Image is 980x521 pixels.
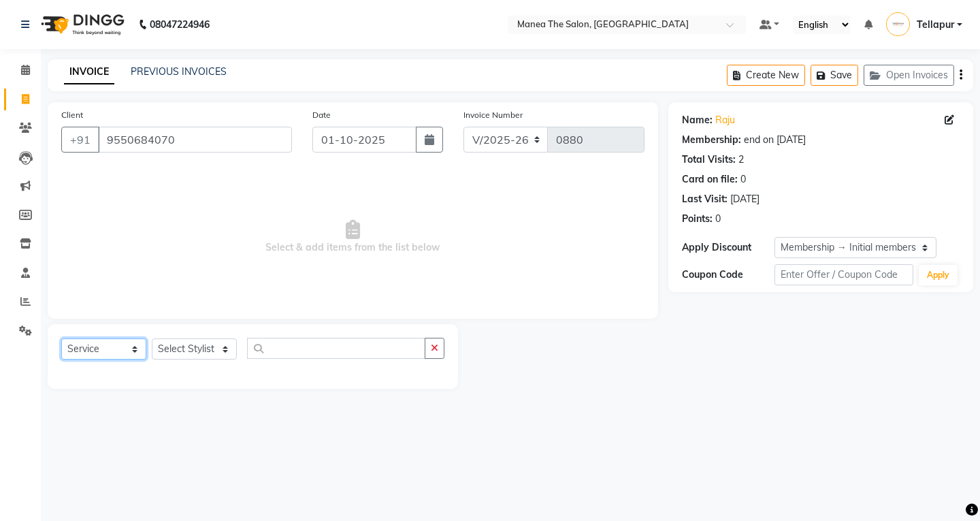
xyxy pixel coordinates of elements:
[864,65,954,86] button: Open Invoices
[774,264,913,285] input: Enter Offer / Coupon Code
[738,153,744,167] div: 2
[682,240,774,255] div: Apply Discount
[715,212,721,226] div: 0
[682,153,736,167] div: Total Visits:
[682,192,728,206] div: Last Visit:
[312,109,331,121] label: Date
[730,192,759,206] div: [DATE]
[682,268,774,282] div: Coupon Code
[682,212,713,226] div: Points:
[463,109,523,121] label: Invoice Number
[131,65,227,78] a: PREVIOUS INVOICES
[886,12,910,36] img: Tellapur
[917,18,954,32] span: Tellapur
[61,169,644,305] span: Select & add items from the list below
[919,265,958,285] button: Apply
[35,5,128,44] img: logo
[715,113,735,127] a: Raju
[61,127,99,153] button: +91
[61,109,83,121] label: Client
[150,5,210,44] b: 08047224946
[740,172,746,187] div: 0
[64,60,114,84] a: INVOICE
[744,133,806,147] div: end on [DATE]
[682,172,738,187] div: Card on file:
[682,113,713,127] div: Name:
[98,127,292,153] input: Search by Name/Mobile/Email/Code
[811,65,858,86] button: Save
[727,65,805,86] button: Create New
[247,338,425,359] input: Search or Scan
[682,133,741,147] div: Membership:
